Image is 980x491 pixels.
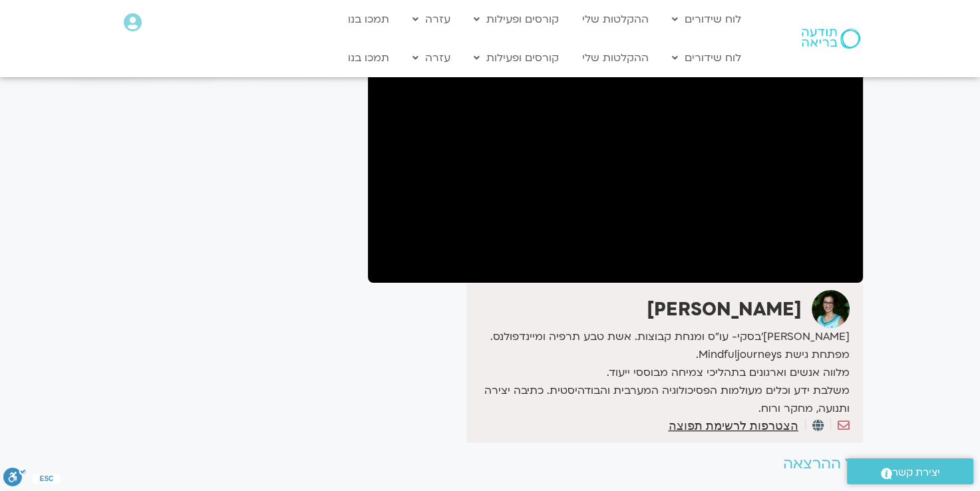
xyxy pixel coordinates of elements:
iframe: מסע הגיבור.ה עם תמר לינצ'בסקי 12.8.25 [368,5,863,283]
a: עזרה [406,45,457,71]
span: יצירת קשר [892,464,940,482]
a: יצירת קשר [847,458,973,484]
a: קורסים ופעילות [467,45,566,71]
a: הצטרפות לרשימת תפוצה [668,420,798,432]
a: תמכו בנו [341,45,396,71]
a: ההקלטות שלי [575,45,655,71]
a: קורסים ופעילות [467,7,566,32]
a: לוח שידורים [665,7,748,32]
a: ההקלטות שלי [575,7,655,32]
img: תמר לינצבסקי [812,290,850,328]
a: תמכו בנו [341,7,396,32]
strong: [PERSON_NAME] [647,297,802,322]
a: לוח שידורים [665,45,748,71]
p: [PERSON_NAME]'בסקי- עו"ס ומנחת קבוצות. אשת טבע תרפיה ומיינדפולנס. מפתחת גישת Mindfuljourneys. מלו... [470,328,849,418]
a: עזרה [406,7,457,32]
h2: על ההרצאה [368,456,863,472]
img: תודעה בריאה [802,29,860,49]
